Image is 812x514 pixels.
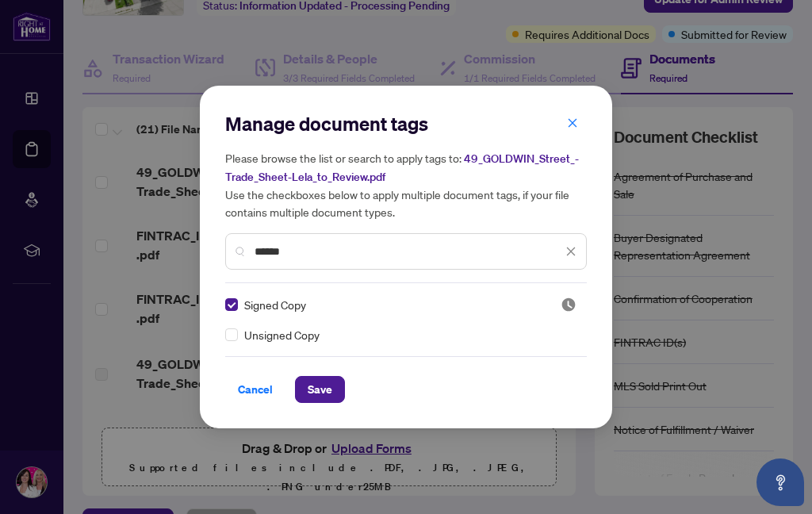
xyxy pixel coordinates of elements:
button: Save [295,376,345,403]
button: Open asap [756,458,804,506]
h2: Manage document tags [225,111,587,136]
span: Save [308,377,332,402]
button: Cancel [225,376,285,403]
span: close [565,246,576,257]
span: close [567,117,578,128]
span: Pending Review [561,297,576,313]
span: Signed Copy [244,296,306,313]
span: Unsigned Copy [244,326,320,343]
span: Cancel [238,377,273,402]
img: status [561,297,576,313]
h5: Please browse the list or search to apply tags to: Use the checkboxes below to apply multiple doc... [225,149,587,221]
